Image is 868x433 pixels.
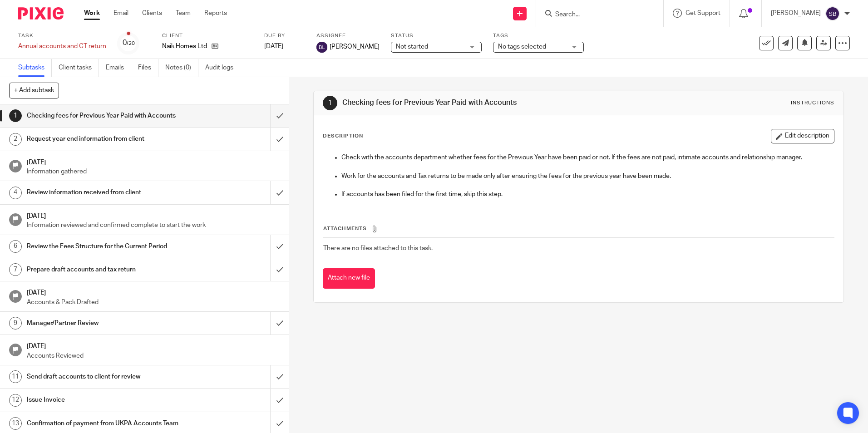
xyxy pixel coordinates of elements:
h1: [DATE] [27,286,280,297]
div: 0 [123,38,135,48]
span: No tags selected [498,44,546,50]
img: svg%3E [316,42,327,53]
h1: Send draft accounts to client for review [27,370,183,384]
div: 11 [9,370,22,383]
a: Emails [106,59,131,77]
img: Pixie [18,7,64,20]
label: Due by [264,32,305,39]
h1: [DATE] [27,209,280,221]
label: Tags [493,32,584,39]
div: 2 [9,133,22,146]
h1: Review information received from client [27,186,183,199]
span: Attachments [323,226,367,231]
h1: Request year end information from client [27,132,183,146]
span: [DATE] [264,43,283,49]
a: Team [176,9,191,18]
a: Files [138,59,158,77]
h1: Checking fees for Previous Year Paid with Accounts [342,98,598,108]
a: Clients [142,9,162,18]
h1: Review the Fees Structure for the Current Period [27,240,183,253]
div: 4 [9,187,22,199]
span: There are no files attached to this task. [323,245,433,251]
a: Audit logs [205,59,240,77]
h1: [DATE] [27,156,280,167]
h1: [DATE] [27,340,280,351]
div: Instructions [791,99,834,107]
button: Edit description [771,129,834,143]
label: Assignee [316,32,380,39]
button: Attach new file [323,268,375,289]
p: Check with the accounts department whether fees for the Previous Year have been paid or not. If t... [341,153,833,162]
div: 13 [9,417,22,430]
p: [PERSON_NAME] [771,9,821,18]
p: Information reviewed and confirmed complete to start the work [27,221,280,230]
a: Reports [204,9,227,18]
a: Email [113,9,128,18]
p: Description [323,133,363,140]
label: Client [162,32,253,39]
p: Accounts & Pack Drafted [27,298,280,307]
a: Client tasks [59,59,99,77]
h1: Confirmation of payment from UKPA Accounts Team [27,417,183,430]
div: 7 [9,263,22,276]
p: Work for the accounts and Tax returns to be made only after ensuring the fees for the previous ye... [341,172,833,181]
span: [PERSON_NAME] [330,42,380,51]
img: svg%3E [825,6,840,21]
small: /20 [127,41,135,46]
div: Annual accounts and CT return [18,42,106,51]
h1: Manager/Partner Review [27,316,183,330]
button: + Add subtask [9,83,59,98]
span: Get Support [686,10,720,16]
p: Information gathered [27,167,280,176]
label: Task [18,32,106,39]
div: 1 [323,96,337,110]
div: 12 [9,394,22,407]
div: 1 [9,109,22,122]
a: Subtasks [18,59,52,77]
div: 9 [9,317,22,330]
label: Status [391,32,482,39]
h1: Prepare draft accounts and tax return [27,263,183,276]
a: Notes (0) [165,59,198,77]
h1: Issue Invoice [27,393,183,407]
p: If accounts has been filed for the first time, skip this step. [341,190,833,199]
h1: Checking fees for Previous Year Paid with Accounts [27,109,183,123]
p: Naik Homes Ltd [162,42,207,51]
a: Work [84,9,100,18]
p: Accounts Reviewed [27,351,280,360]
input: Search [554,11,636,19]
span: Not started [396,44,428,50]
div: 6 [9,240,22,253]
